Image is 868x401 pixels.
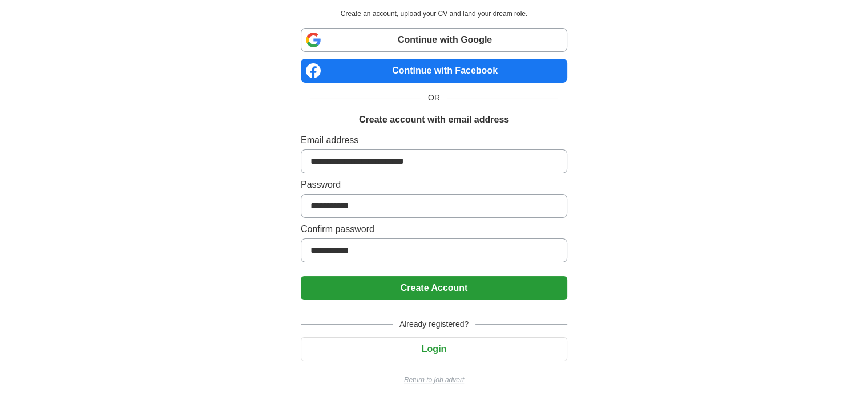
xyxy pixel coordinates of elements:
label: Confirm password [301,222,567,236]
button: Create Account [301,276,567,300]
h1: Create account with email address [359,113,509,127]
span: Already registered? [393,318,475,330]
label: Password [301,178,567,192]
a: Return to job advert [301,375,567,385]
a: Continue with Facebook [301,59,567,83]
label: Email address [301,133,567,147]
button: Login [301,337,567,361]
a: Continue with Google [301,28,567,52]
p: Create an account, upload your CV and land your dream role. [303,9,565,19]
a: Login [301,344,567,354]
span: OR [421,92,447,104]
